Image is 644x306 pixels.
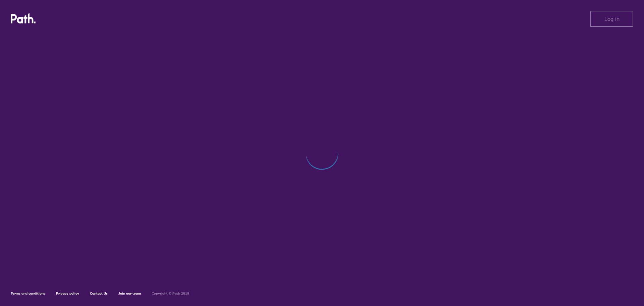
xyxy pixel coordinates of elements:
[590,11,633,27] button: Log in
[90,291,108,296] a: Contact Us
[118,291,141,296] a: Join our team
[604,16,620,22] span: Log in
[56,291,79,296] a: Privacy policy
[152,292,189,296] h6: Copyright © Path 2018
[11,291,45,296] a: Terms and conditions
